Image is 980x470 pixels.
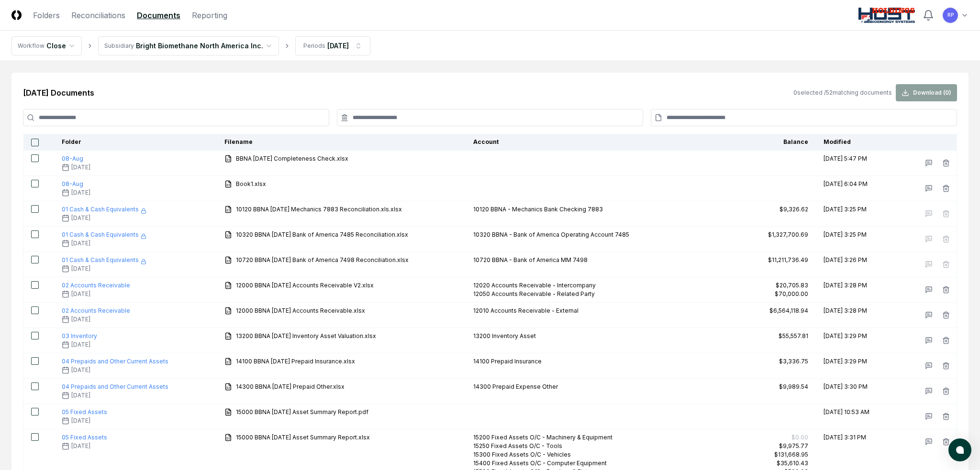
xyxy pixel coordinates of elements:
div: $131,668.95 [774,450,808,459]
a: Book1.xlsx [224,180,278,188]
button: RP [942,7,959,24]
a: 14100 BBNA [DATE] Prepaid Insurance.xlsx [224,357,367,366]
div: $3,336.75 [779,357,808,366]
td: [DATE] 3:26 PM [816,252,898,277]
span: 10720 BBNA [DATE] Bank of America 7498 Reconciliation.xlsx [236,256,409,264]
span: 02 Accounts Receivable [62,307,130,314]
div: [DATE] [62,290,209,298]
td: [DATE] 6:04 PM [816,176,898,201]
td: [DATE] 3:25 PM [816,227,898,252]
span: RP [947,11,954,19]
div: $11,211,736.49 [768,256,808,264]
span: 01 Cash & Cash Equivalents [62,231,139,238]
a: Documents [137,10,180,21]
div: [DATE] [62,264,209,273]
div: [DATE] [62,366,209,374]
div: 14100 Prepaid Insurance [473,357,729,366]
span: BBNA [DATE] Completeness Check.xlsx [236,154,348,163]
td: [DATE] 5:47 PM [816,151,898,176]
th: Account [466,134,737,151]
div: 12020 Accounts Receivable - Intercompany [473,281,729,290]
div: [DATE] [62,239,209,248]
img: Host NA Holdings logo [858,8,915,23]
a: 13200 BBNA [DATE] Inventory Asset Valuation.xlsx [224,332,388,340]
td: [DATE] 3:30 PM [816,379,898,404]
a: 12000 BBNA [DATE] Accounts Receivable.xlsx [224,306,377,315]
a: 01 Cash & Cash Equivalents [62,231,146,238]
th: Balance [737,134,816,151]
a: 05 Fixed Assets [62,408,107,415]
div: 12050 Accounts Receivable - Related Party [473,290,729,298]
td: [DATE] 10:53 AM [816,404,898,429]
a: 10120 BBNA [DATE] Mechanics 7883 Reconciliation.xls.xlsx [224,205,413,214]
span: 03 Inventory [62,332,97,339]
span: 14300 BBNA [DATE] Prepaid Other.xlsx [236,383,345,391]
div: $35,610.43 [777,459,808,468]
div: [DATE] [62,188,209,197]
a: 14300 BBNA [DATE] Prepaid Other.xlsx [224,383,356,391]
div: [DATE] [327,41,349,51]
td: [DATE] 3:28 PM [816,277,898,303]
div: $0.00 [791,433,808,442]
div: $20,705.83 [776,281,808,290]
span: 04 Prepaids and Other Current Assets [62,358,168,365]
h2: [DATE] Documents [23,87,94,98]
span: 12000 BBNA [DATE] Accounts Receivable.xlsx [236,306,365,315]
th: Folder [54,134,217,151]
div: Periods [303,42,325,50]
span: 01 Cash & Cash Equivalents [62,256,139,263]
div: 15250 Fixed Assets O/C - Tools [473,442,729,450]
div: 10320 BBNA - Bank of America Operating Account 7485 [473,230,729,239]
a: 10320 BBNA [DATE] Bank of America 7485 Reconciliation.xlsx [224,230,420,239]
span: 08-Aug [62,155,83,162]
a: 05 Fixed Assets [62,434,107,441]
div: $70,000.00 [775,290,808,298]
td: [DATE] 3:29 PM [816,328,898,353]
div: $9,326.62 [780,205,808,214]
div: 0 selected / 52 matching documents [793,88,892,97]
a: 08-Aug [62,180,83,187]
div: 10120 BBNA - Mechanics Bank Checking 7883 [473,205,729,214]
div: 12010 Accounts Receivable - External [473,306,729,315]
div: [DATE] [62,315,209,324]
td: [DATE] 3:25 PM [816,201,898,227]
div: 14300 Prepaid Expense Other [473,383,729,391]
a: 01 Cash & Cash Equivalents [62,256,146,263]
div: 15300 Fixed Assets O/C - Vehicles [473,450,729,459]
span: 01 Cash & Cash Equivalents [62,206,139,213]
div: $9,975.77 [779,442,808,450]
div: 13200 Inventory Asset [473,332,729,340]
th: Filename [217,134,466,151]
a: 15000 BBNA [DATE] Asset Summary Report.pdf [224,408,380,416]
button: atlas-launcher [948,438,971,461]
div: [DATE] [62,442,209,450]
a: 12000 BBNA [DATE] Accounts Receivable V2.xlsx [224,281,385,290]
img: Logo [11,10,22,20]
div: [DATE] [62,214,209,222]
div: [DATE] [62,340,209,349]
a: 02 Accounts Receivable [62,282,130,289]
a: Reporting [192,10,227,21]
div: $9,989.54 [779,383,808,391]
span: 10320 BBNA [DATE] Bank of America 7485 Reconciliation.xlsx [236,230,408,239]
div: Workflow [18,42,45,50]
div: $1,327,700.69 [768,230,808,239]
div: 10720 BBNA - Bank of America MM 7498 [473,256,729,264]
a: 01 Cash & Cash Equivalents [62,206,146,213]
th: Modified [816,134,898,151]
div: [DATE] [62,391,209,400]
a: 15000 BBNA [DATE] Asset Summary Report.xlsx [224,433,381,442]
span: 15000 BBNA [DATE] Asset Summary Report.xlsx [236,433,370,442]
a: 04 Prepaids and Other Current Assets [62,383,168,390]
span: 10120 BBNA [DATE] Mechanics 7883 Reconciliation.xls.xlsx [236,205,402,214]
span: 15000 BBNA [DATE] Asset Summary Report.pdf [236,408,368,416]
span: Book1.xlsx [236,180,266,188]
td: [DATE] 3:28 PM [816,303,898,328]
div: $55,557.81 [779,332,808,340]
a: BBNA [DATE] Completeness Check.xlsx [224,154,360,163]
div: Subsidiary [104,42,134,50]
